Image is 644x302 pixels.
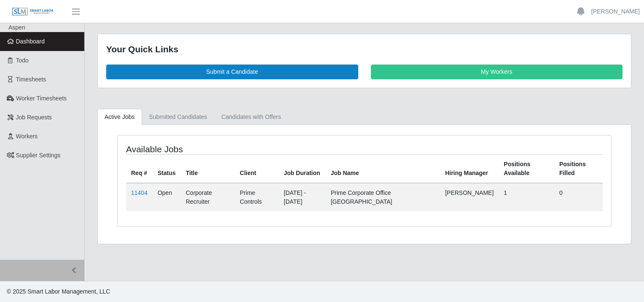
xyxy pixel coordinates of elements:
[16,114,52,121] span: Job Requests
[16,152,61,159] span: Supplier Settings
[499,154,554,183] th: Positions Available
[554,183,603,211] td: 0
[181,183,235,211] td: Corporate Recruiter
[8,24,25,31] span: Aspen
[440,183,499,211] td: [PERSON_NAME]
[126,154,153,183] th: Req #
[279,183,325,211] td: [DATE] - [DATE]
[235,154,279,183] th: Client
[16,95,67,102] span: Worker Timesheets
[181,154,235,183] th: Title
[326,154,440,183] th: Job Name
[97,109,142,125] a: Active Jobs
[371,65,623,79] a: My Workers
[214,109,288,125] a: Candidates with Offers
[153,154,181,183] th: Status
[499,183,554,211] td: 1
[279,154,325,183] th: Job Duration
[591,7,640,16] a: [PERSON_NAME]
[131,189,148,196] a: 11404
[106,43,623,56] div: Your Quick Links
[16,38,45,45] span: Dashboard
[7,288,110,295] span: © 2025 Smart Labor Management, LLC
[440,154,499,183] th: Hiring Manager
[16,133,38,140] span: Workers
[153,183,181,211] td: Open
[106,65,358,79] a: Submit a Candidate
[554,154,603,183] th: Positions Filled
[326,183,440,211] td: Prime Corporate Office [GEOGRAPHIC_DATA]
[142,109,215,125] a: Submitted Candidates
[16,57,29,64] span: Todo
[16,76,46,83] span: Timesheets
[235,183,279,211] td: Prime Controls
[126,144,317,154] h4: Available Jobs
[12,7,54,16] img: SLM Logo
